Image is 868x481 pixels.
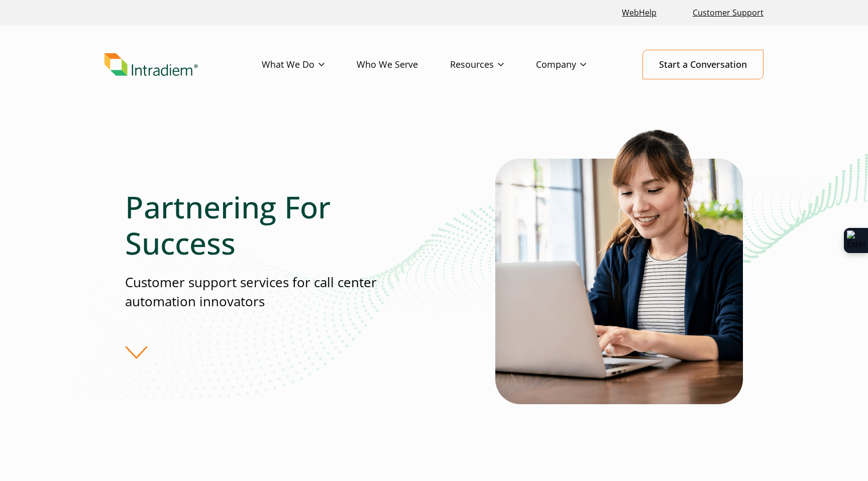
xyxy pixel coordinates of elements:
h1: Partnering For Success [125,189,433,261]
img: Woman smiling while typing on laptop offering customer support automation services [495,119,743,404]
a: Resources [450,50,536,79]
a: Link to homepage of Intradiem [104,53,262,76]
a: Customer Support [689,2,768,24]
a: Who We Serve [357,50,450,79]
a: Link opens in a new window [618,2,661,24]
img: Intradiem [104,53,198,76]
a: Start a Conversation [642,50,764,79]
a: What We Do [262,50,357,79]
a: Company [536,50,618,79]
p: Customer support services for call center automation innovators [125,273,433,311]
img: Extension Icon [847,230,865,251]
